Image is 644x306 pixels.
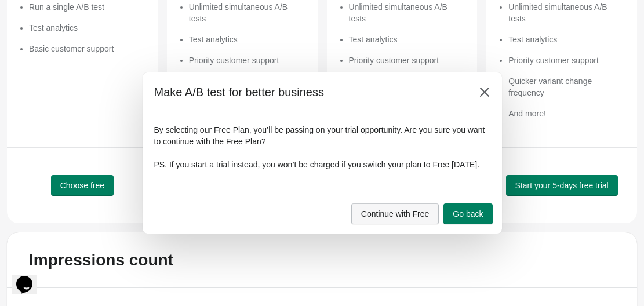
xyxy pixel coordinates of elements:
span: Continue with Free [361,209,430,218]
button: Go back [443,203,492,224]
iframe: chat widget [12,260,49,294]
button: Continue with Free [351,203,439,224]
span: Go back [453,209,483,218]
p: By selecting our Free Plan, you’ll be passing on your trial opportunity. Are you sure you want to... [154,124,490,147]
h2: Make A/B test for better business [154,84,463,100]
p: PS. If you start a trial instead, you won’t be charged if you switch your plan to Free [DATE]. [154,159,490,170]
